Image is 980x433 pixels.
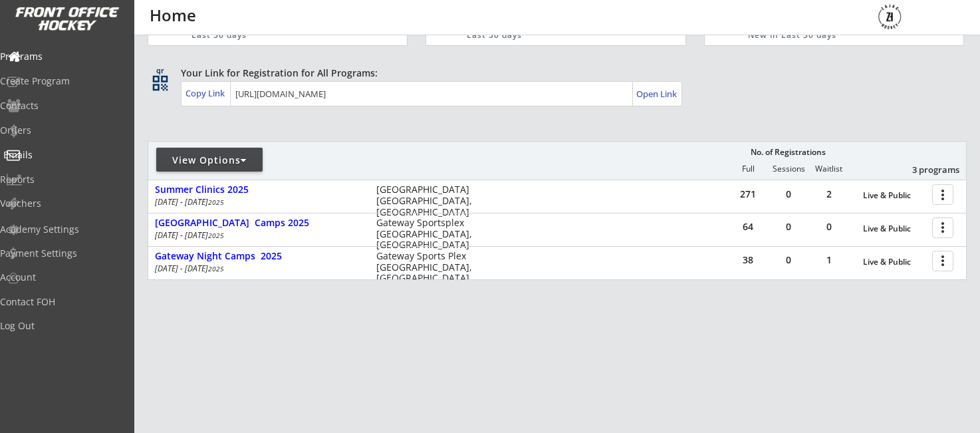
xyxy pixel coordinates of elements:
div: Emails [3,150,123,160]
div: 0 [769,255,808,265]
div: qr [152,67,168,75]
div: 64 [728,222,768,231]
div: Live & Public [863,257,925,267]
div: Gateway Night Camps 2025 [155,251,362,262]
button: qr_code [150,73,170,93]
button: more_vert [932,217,953,238]
div: Gateway Sports Plex [GEOGRAPHIC_DATA], [GEOGRAPHIC_DATA] [376,251,481,284]
em: 2025 [208,198,224,207]
div: 0 [769,222,808,231]
div: 0 [809,222,849,231]
a: Open Link [636,84,678,103]
div: 38 [728,255,768,265]
div: Summer Clinics 2025 [155,184,362,196]
div: Copy Link [185,87,227,99]
div: Your Link for Registration for All Programs: [181,67,925,80]
div: 0 [769,190,808,199]
div: Gateway Sportsplex [GEOGRAPHIC_DATA], [GEOGRAPHIC_DATA] [376,217,481,251]
div: [DATE] - [DATE] [155,265,358,273]
button: more_vert [932,251,953,271]
div: 3 programs [890,164,959,176]
em: 2025 [208,231,224,240]
div: Live & Public [863,224,925,233]
em: 2025 [208,264,224,273]
div: 2 [809,190,849,199]
button: more_vert [932,184,953,205]
div: New in Last 30 days [748,30,902,41]
div: Sessions [769,164,808,174]
div: No. of Registrations [747,148,829,157]
div: 1 [809,255,849,265]
div: 271 [728,190,768,199]
div: [DATE] - [DATE] [155,198,358,206]
div: Last 30 days [467,30,630,41]
div: Full [728,164,768,174]
div: View Options [156,154,263,167]
div: Open Link [636,88,678,100]
div: [GEOGRAPHIC_DATA] [GEOGRAPHIC_DATA], [GEOGRAPHIC_DATA] [376,184,481,217]
div: Live & Public [863,191,925,200]
div: [GEOGRAPHIC_DATA] Camps 2025 [155,217,362,229]
div: [DATE] - [DATE] [155,231,358,239]
div: Waitlist [808,164,848,174]
div: Last 30 days [191,30,345,41]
